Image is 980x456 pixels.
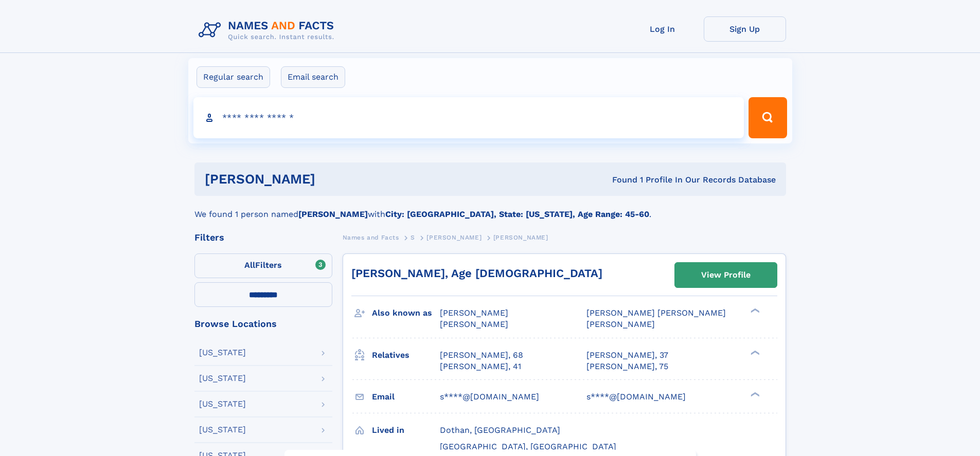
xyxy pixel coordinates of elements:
[464,174,776,186] div: Found 1 Profile In Our Records Database
[748,391,760,397] div: ❯
[426,231,482,244] a: [PERSON_NAME]
[701,263,751,287] div: View Profile
[194,196,786,221] div: We found 1 person named with .
[194,319,332,329] div: Browse Locations
[194,253,332,278] label: Filters
[193,97,744,138] input: search input
[199,400,246,408] div: [US_STATE]
[440,350,523,361] a: [PERSON_NAME], 68
[197,66,270,88] label: Regular search
[586,308,726,318] span: [PERSON_NAME] [PERSON_NAME]
[586,350,668,361] a: [PERSON_NAME], 37
[194,16,343,44] img: Logo Names and Facts
[440,425,560,435] span: Dothan, [GEOGRAPHIC_DATA]
[440,319,508,329] span: [PERSON_NAME]
[440,442,616,451] span: [GEOGRAPHIC_DATA], [GEOGRAPHIC_DATA]
[351,267,602,280] a: [PERSON_NAME], Age [DEMOGRAPHIC_DATA]
[704,16,786,42] a: Sign Up
[372,422,440,439] h3: Lived in
[440,361,521,372] a: [PERSON_NAME], 41
[675,263,777,287] a: View Profile
[493,234,548,241] span: [PERSON_NAME]
[199,349,246,357] div: [US_STATE]
[426,234,482,241] span: [PERSON_NAME]
[199,426,246,434] div: [US_STATE]
[440,308,508,318] span: [PERSON_NAME]
[749,97,787,138] button: Search Button
[748,349,760,356] div: ❯
[586,361,668,372] a: [PERSON_NAME], 75
[372,388,440,406] h3: Email
[621,16,704,42] a: Log In
[586,319,655,329] span: [PERSON_NAME]
[194,233,332,242] div: Filters
[244,260,255,270] span: All
[748,307,760,314] div: ❯
[411,234,415,241] span: S
[343,231,399,244] a: Names and Facts
[385,209,649,219] b: City: [GEOGRAPHIC_DATA], State: [US_STATE], Age Range: 45-60
[205,173,464,186] h1: [PERSON_NAME]
[372,304,440,322] h3: Also known as
[281,66,345,88] label: Email search
[411,231,415,244] a: S
[199,374,246,382] div: [US_STATE]
[372,346,440,364] h3: Relatives
[298,209,368,219] b: [PERSON_NAME]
